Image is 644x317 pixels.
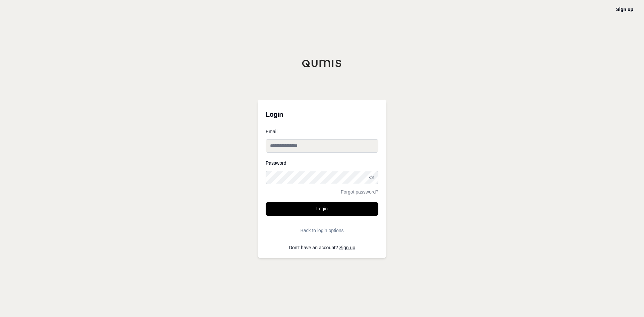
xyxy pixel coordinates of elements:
[266,161,378,165] label: Password
[266,129,378,134] label: Email
[339,245,355,250] a: Sign up
[616,7,633,12] a: Sign up
[266,202,378,216] button: Login
[266,224,378,237] button: Back to login options
[266,108,378,121] h3: Login
[302,59,342,67] img: Qumis
[341,190,378,194] a: Forgot password?
[266,245,378,250] p: Don't have an account?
